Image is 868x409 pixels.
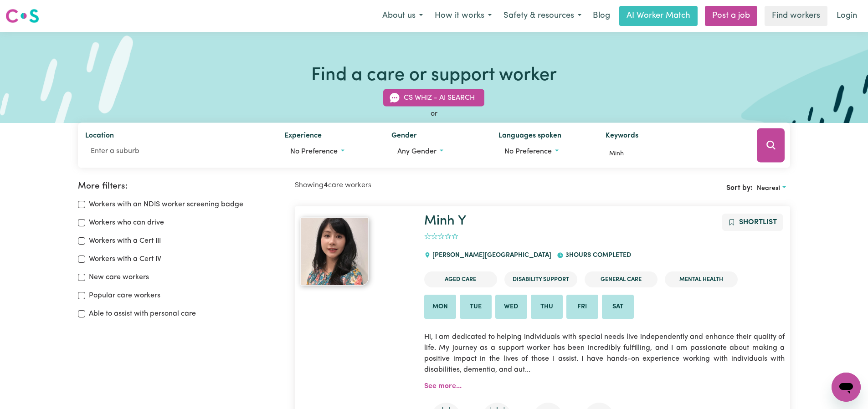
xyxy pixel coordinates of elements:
[504,148,552,155] span: No preference
[5,8,39,24] img: Careseekers logo
[739,219,777,226] span: Shortlist
[557,243,636,268] div: 3 hours completed
[424,295,456,319] li: Available on Mon
[324,182,328,189] b: 4
[376,6,429,26] button: About us
[391,130,417,143] label: Gender
[606,130,638,143] label: Keywords
[424,243,557,268] div: [PERSON_NAME][GEOGRAPHIC_DATA]
[295,181,543,190] h2: Showing care workers
[89,290,160,301] label: Popular care workers
[722,214,783,231] button: Add to shortlist
[498,130,561,143] label: Languages spoken
[757,128,785,163] button: Search
[397,148,437,155] span: Any gender
[429,6,498,26] button: How it works
[424,383,462,390] a: See more...
[89,254,161,265] label: Workers with a Cert IV
[585,271,657,287] li: General Care
[602,295,634,319] li: Available on Sat
[424,215,466,228] a: Minh Y
[765,6,827,26] a: Find workers
[460,295,492,319] li: Available on Tue
[498,143,591,160] button: Worker language preferences
[531,295,563,319] li: Available on Thu
[284,130,322,143] label: Experience
[424,271,497,287] li: Aged Care
[300,217,369,286] img: View Minh Y's profile
[89,308,196,319] label: Able to assist with personal care
[391,143,484,160] button: Worker gender preference
[85,143,270,159] input: Enter a suburb
[832,373,861,402] iframe: Button to launch messaging window
[89,217,164,228] label: Workers who can drive
[89,235,161,246] label: Workers with a Cert III
[78,108,791,119] div: or
[424,326,785,381] p: Hi, I am dedicated to helping individuals with special needs live independently and enhance their...
[587,6,616,26] a: Blog
[504,271,577,287] li: Disability Support
[284,143,377,160] button: Worker experience options
[753,181,790,195] button: Sort search results
[424,231,458,242] div: add rating by typing an integer from 0 to 5 or pressing arrow keys
[566,295,598,319] li: Available on Fri
[831,6,863,26] a: Login
[665,271,738,287] li: Mental Health
[495,295,527,319] li: Available on Wed
[311,65,557,87] h1: Find a care or support worker
[290,148,338,155] span: No preference
[89,272,149,283] label: New care workers
[606,147,744,161] input: Enter keywords, e.g. full name, interests
[85,130,114,143] label: Location
[5,5,39,26] a: Careseekers logo
[757,185,781,192] span: Nearest
[705,6,757,26] a: Post a job
[726,184,753,192] span: Sort by:
[78,181,284,192] h2: More filters:
[300,217,413,286] a: Minh Y
[383,89,484,107] button: CS Whiz - AI Search
[498,6,587,26] button: Safety & resources
[89,199,243,210] label: Workers with an NDIS worker screening badge
[619,6,698,26] a: AI Worker Match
